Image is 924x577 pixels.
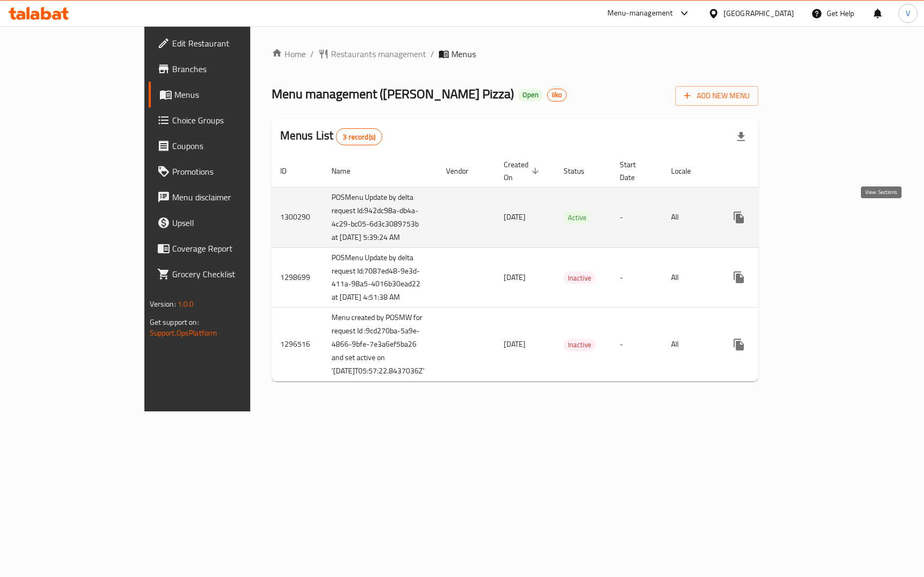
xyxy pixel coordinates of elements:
[564,272,596,284] span: Inactive
[430,48,434,60] li: /
[611,308,663,381] td: -
[663,308,718,381] td: All
[172,139,290,152] span: Coupons
[280,128,382,145] h2: Menus List
[149,133,299,159] a: Coupons
[272,48,759,60] nav: breadcrumb
[671,165,705,177] span: Locale
[172,37,290,50] span: Edit Restaurant
[310,48,314,60] li: /
[504,270,526,284] span: [DATE]
[728,124,754,150] div: Export file
[323,247,437,308] td: POSMenu Update by delta request Id:7087ed48-9e3d-411a-98a5-4016b30ead22 at [DATE] 4:51:38 AM
[564,339,596,352] div: Inactive
[336,132,382,142] span: 3 record(s)
[518,89,543,102] div: Open
[150,326,218,340] a: Support.OpsPlatform
[726,332,752,357] button: more
[336,128,382,145] div: Total records count
[564,165,598,177] span: Status
[684,89,750,103] span: Add New Menu
[172,242,290,255] span: Coverage Report
[280,165,301,177] span: ID
[564,339,596,351] span: Inactive
[174,88,290,101] span: Menus
[149,236,299,261] a: Coverage Report
[718,155,837,188] th: Actions
[149,82,299,107] a: Menus
[323,187,437,247] td: POSMenu Update by delta request Id:942dc98a-db4a-4c29-bc05-6d3c3089753b at [DATE] 5:39:24 AM
[149,210,299,236] a: Upsell
[548,90,566,99] span: iiko
[504,337,526,351] span: [DATE]
[611,187,663,247] td: -
[172,191,290,204] span: Menu disclaimer
[663,247,718,308] td: All
[726,264,752,290] button: more
[150,315,199,329] span: Get support on:
[726,205,752,230] button: more
[149,184,299,210] a: Menu disclaimer
[149,30,299,56] a: Edit Restaurant
[611,247,663,308] td: -
[323,308,437,381] td: Menu created by POSMW for request Id :9cd270ba-5a9e-4866-9bfe-7e3a6ef5ba26 and set active on '[DA...
[172,114,290,127] span: Choice Groups
[564,212,591,224] span: Active
[149,56,299,82] a: Branches
[149,107,299,133] a: Choice Groups
[172,63,290,75] span: Branches
[172,165,290,178] span: Promotions
[752,205,777,230] button: Change Status
[318,48,426,60] a: Restaurants management
[675,86,758,106] button: Add New Menu
[564,271,596,284] div: Inactive
[504,210,526,224] span: [DATE]
[607,7,673,20] div: Menu-management
[331,48,426,60] span: Restaurants management
[172,216,290,229] span: Upsell
[723,7,794,19] div: [GEOGRAPHIC_DATA]
[663,187,718,247] td: All
[504,158,542,184] span: Created On
[272,155,837,382] table: enhanced table
[752,332,777,357] button: Change Status
[451,48,476,60] span: Menus
[446,165,482,177] span: Vendor
[172,268,290,280] span: Grocery Checklist
[149,261,299,287] a: Grocery Checklist
[150,297,176,311] span: Version:
[518,90,543,99] span: Open
[906,7,910,19] span: V
[149,159,299,184] a: Promotions
[178,297,194,311] span: 1.0.0
[332,165,364,177] span: Name
[272,82,514,106] span: Menu management ( [PERSON_NAME] Pizza )
[620,158,650,184] span: Start Date
[752,264,777,290] button: Change Status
